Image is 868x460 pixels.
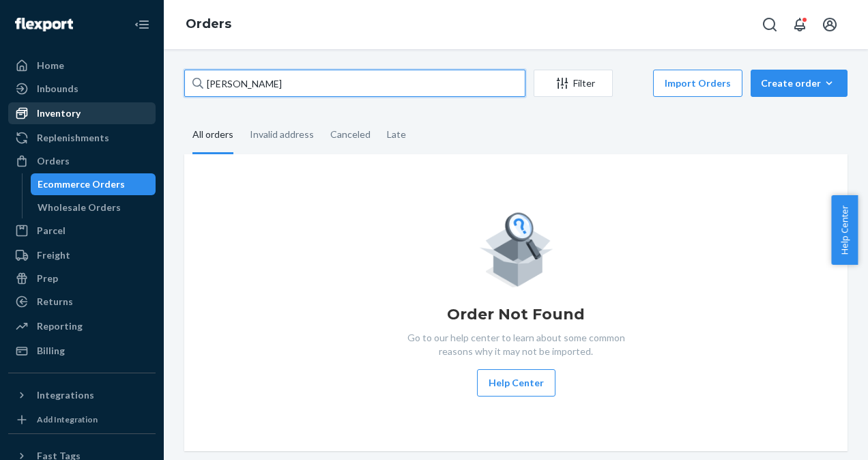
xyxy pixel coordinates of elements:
[250,117,314,152] div: Invalid address
[37,106,81,120] div: Inventory
[192,117,233,154] div: All orders
[186,16,231,31] a: Orders
[37,59,64,72] div: Home
[477,369,555,397] button: Help Center
[387,117,406,152] div: Late
[8,291,156,313] a: Returns
[8,55,156,76] a: Home
[175,5,242,44] ol: breadcrumbs
[37,224,66,238] div: Parcel
[8,268,156,289] a: Prep
[8,340,156,362] a: Billing
[184,70,525,97] input: Search orders
[8,315,156,337] a: Reporting
[786,11,813,38] button: Open notifications
[330,117,371,152] div: Canceled
[8,412,156,428] a: Add Integration
[37,82,78,96] div: Inbounds
[8,220,156,242] a: Parcel
[37,388,94,402] div: Integrations
[396,331,635,358] p: Go to our help center to learn about some common reasons why it may not be imported.
[128,11,156,38] button: Close Navigation
[751,70,848,97] button: Create order
[8,384,156,406] button: Integrations
[38,177,125,191] div: Ecommerce Orders
[8,244,156,266] a: Freight
[761,76,837,90] div: Create order
[37,319,83,333] div: Reporting
[37,248,70,262] div: Freight
[831,195,858,265] button: Help Center
[653,70,742,97] button: Import Orders
[756,11,783,38] button: Open Search Box
[479,209,553,287] img: Empty list
[8,102,156,124] a: Inventory
[31,173,156,195] a: Ecommerce Orders
[8,150,156,172] a: Orders
[37,414,98,425] div: Add Integration
[31,197,156,218] a: Wholesale Orders
[37,272,58,285] div: Prep
[447,304,585,326] h1: Order Not Found
[816,11,843,38] button: Open account menu
[8,78,156,100] a: Inbounds
[38,201,121,214] div: Wholesale Orders
[37,154,70,168] div: Orders
[8,127,156,149] a: Replenishments
[534,70,613,97] button: Filter
[534,76,612,90] div: Filter
[37,295,73,308] div: Returns
[37,344,65,358] div: Billing
[15,18,73,31] img: Flexport logo
[37,131,109,145] div: Replenishments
